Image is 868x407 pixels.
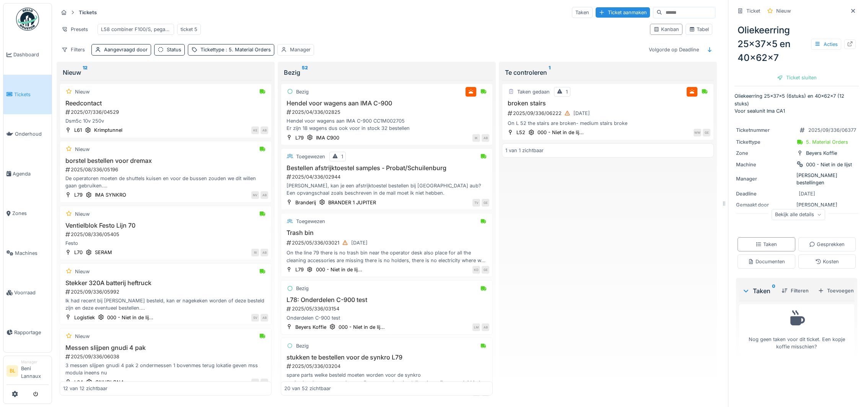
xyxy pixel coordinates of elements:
a: Agenda [3,154,52,194]
div: Kanban [653,26,679,33]
sup: 12 [83,68,88,77]
h3: borstel bestellen voor dremax [63,157,268,164]
span: Machines [15,249,49,257]
div: BRANDER 1 JUPITER [328,199,376,206]
div: L79 [74,191,83,199]
div: Taken [572,7,593,18]
div: Ticket sluiten [774,72,820,83]
div: AB [482,323,489,331]
div: AB [261,249,268,256]
div: Logistiek [74,314,95,321]
span: Voorraad [14,289,49,296]
div: Manager [21,359,49,365]
div: IK [472,134,480,142]
div: Oliekeerring 25x37x5 en 40x62x7 [734,20,859,68]
h3: Bestellen afstrijktoestel samples - Probat/Schuilenburg [284,164,489,172]
div: Filters [58,44,88,55]
div: Taken [756,241,777,248]
div: Ticket [746,7,760,15]
div: Presets [58,24,91,35]
sup: 52 [302,68,308,77]
div: Tickettype [200,46,271,53]
div: 5. Material Orders [806,138,848,146]
div: AB [261,379,268,386]
div: Beyers Koffie [806,149,837,157]
div: 000 - Niet in de lijst [806,161,852,168]
div: Ik had recent bij [PERSON_NAME] besteld, kan er nagekeken worden of deze besteld zijn en deze eve... [63,297,268,312]
div: Festo [63,240,268,247]
div: AB [482,134,489,142]
div: Nog geen taken voor dit ticket. Een kopje koffie misschien? [744,308,849,351]
div: L79 [295,266,304,273]
a: Onderhoud [3,114,52,154]
div: Nieuw [776,7,791,15]
div: 2025/08/336/05405 [65,231,268,238]
div: 000 - Niet in de lij... [339,323,385,331]
div: GE [703,129,710,136]
div: Tickettype [736,138,793,146]
div: 3 messen slijpen gnudi 4 pak 2 ondermessen 1 bovenmes terug lokatie geven mss modula ineens nu [63,362,268,376]
div: 2025/04/336/02825 [286,108,489,116]
sup: 0 [772,286,775,295]
div: Branderij [295,199,316,206]
div: IMA C900 [316,134,339,141]
div: Bezig [296,285,309,292]
li: Beni Lannaux [21,359,49,383]
div: Nieuw [75,333,90,340]
div: Machine [736,161,793,168]
div: Ticket aanmaken [596,7,650,18]
div: KE [251,126,259,134]
div: RI [251,249,259,256]
h3: Ventielblok Festo Lijn 70 [63,222,268,229]
sup: 1 [549,68,550,77]
div: On L 52 the stairs are broken- medium stairs broke [505,120,710,127]
div: Beyers Koffie [295,323,326,331]
div: SV [251,314,259,322]
div: L64 [74,379,83,386]
div: Filteren [778,286,812,296]
a: Machines [3,233,52,273]
div: L61 [74,126,82,134]
div: Nieuw [75,88,90,95]
span: Agenda [13,170,49,177]
div: Dsm5c 10v 250v [63,117,268,125]
div: Nieuw [63,68,269,77]
div: 000 - Niet in de lij... [107,314,153,321]
div: 2025/05/336/03154 [286,305,489,312]
div: AB [261,314,268,322]
a: Dashboard [3,35,52,75]
div: KD [472,266,480,274]
div: Onderdelen C-900 test [284,314,489,322]
div: Nieuw [75,268,90,275]
div: 2025/09/336/06038 [65,353,268,360]
div: GE [482,266,489,274]
div: L52 [516,129,525,136]
span: Tickets [14,91,49,98]
div: Status [167,46,181,53]
div: L79 [295,134,304,141]
div: Gemaakt door [736,201,793,208]
div: Gesprekken [809,241,845,248]
div: 1 [566,88,568,95]
div: Toegewezen [296,218,325,225]
div: Bekijk alle details [772,209,825,220]
div: On the line 79 there is no trash bin near the operator desk also place for all the cleaning acces... [284,249,489,264]
div: spare parts welke besteld moeten worden voor de synkro veel zaken kunnen we volgens mij ergens an... [284,371,489,386]
div: [PERSON_NAME] [736,201,857,208]
div: Acties [811,39,841,50]
div: L70 [74,249,83,256]
div: 2025/05/336/03204 [286,363,489,370]
span: Dashboard [13,51,49,58]
div: ticket 5 [181,26,197,33]
div: 2025/08/336/05196 [65,166,268,173]
div: AB [261,126,268,134]
div: TV [472,199,480,207]
div: WW [694,129,701,136]
div: Bezig [284,68,490,77]
div: Bezig [296,88,309,95]
h3: Reedcontact [63,100,268,107]
div: Manager [736,175,793,182]
div: Nieuw [75,210,90,218]
li: BL [7,365,18,377]
div: Deadline [736,190,793,197]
